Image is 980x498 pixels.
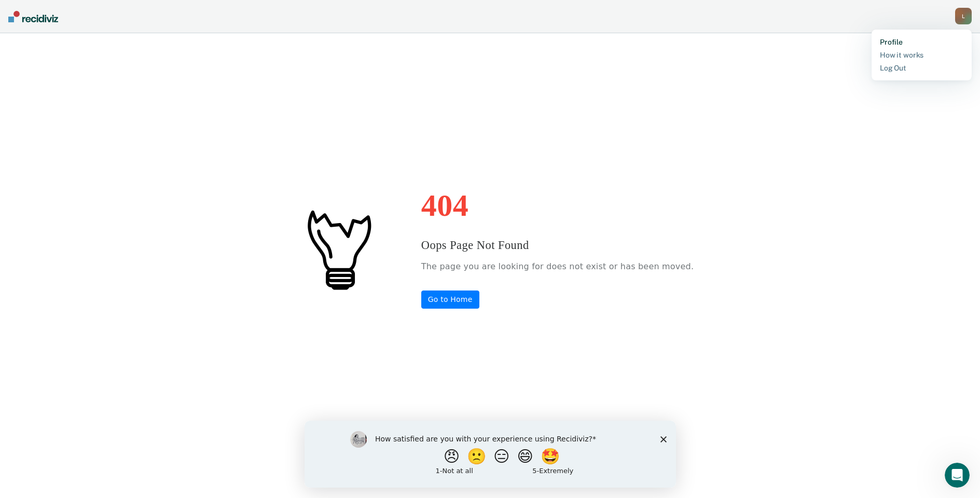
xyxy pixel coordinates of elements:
iframe: Intercom live chat [945,463,970,488]
button: L [955,8,972,24]
h1: 404 [421,190,694,221]
a: Go to Home [421,290,479,309]
h3: Oops Page Not Found [421,237,694,254]
a: Log Out [880,64,963,73]
a: How it works [880,51,963,60]
img: Recidiviz [8,11,58,22]
iframe: Survey by Kim from Recidiviz [305,421,676,488]
p: The page you are looking for does not exist or has been moved. [421,259,694,274]
img: # [286,197,390,301]
a: Profile [880,38,963,47]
